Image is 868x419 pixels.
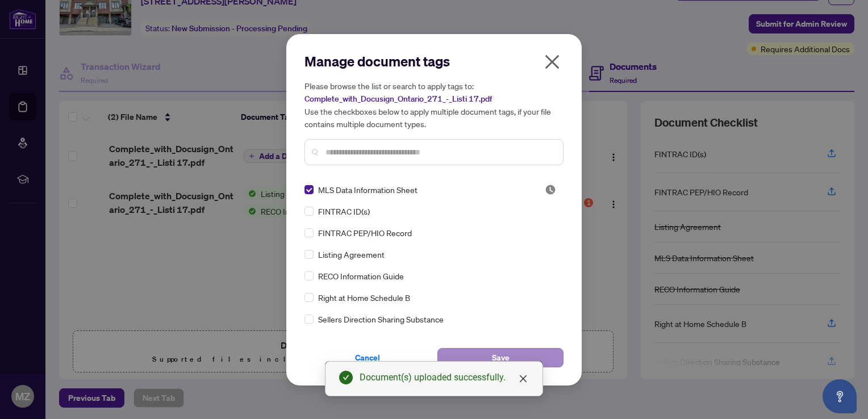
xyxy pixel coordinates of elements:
[545,184,556,195] span: Pending Review
[517,372,529,385] a: Close
[543,53,561,71] span: close
[318,270,404,282] span: RECO Information Guide
[304,94,492,104] span: Complete_with_Docusign_Ontario_271_-_Listi 17.pdf
[492,349,510,367] span: Save
[355,349,380,367] span: Cancel
[318,205,370,217] span: FINTRAC ID(s)
[318,248,385,261] span: Listing Agreement
[339,371,353,384] span: check-circle
[519,374,528,383] span: close
[545,184,556,195] img: status
[318,227,412,239] span: FINTRAC PEP/HIO Record
[318,313,444,325] span: Sellers Direction Sharing Substance
[304,79,564,130] h5: Please browse the list or search to apply tags to: Use the checkboxes below to apply multiple doc...
[304,348,431,367] button: Cancel
[437,348,564,367] button: Save
[318,291,410,304] span: Right at Home Schedule B
[360,371,529,384] div: Document(s) uploaded successfully.
[304,52,564,70] h2: Manage document tags
[823,379,857,413] button: Open asap
[318,183,418,196] span: MLS Data Information Sheet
